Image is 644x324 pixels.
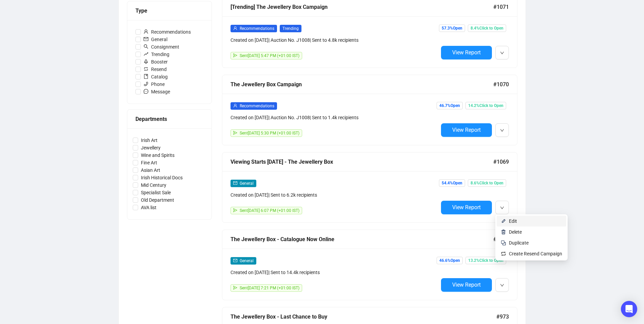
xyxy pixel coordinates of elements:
[509,218,517,224] span: Edit
[144,74,148,79] span: book
[144,89,148,94] span: message
[141,51,172,58] span: Trending
[231,235,493,244] div: The Jewellery Box - Catalogue Now Online
[231,191,438,199] div: Created on [DATE] | Sent to 6.2k recipients
[144,29,148,34] span: user
[233,26,237,30] span: user
[138,151,177,159] span: Wine and Spirits
[233,104,237,108] span: user
[233,258,237,263] span: mail
[509,251,562,256] span: Create Resend Campaign
[240,286,299,290] span: Sent [DATE] 7:21 PM (+01:00 IST)
[144,67,148,71] span: retweet
[231,312,496,321] div: The Jewellery Box - Last Chance to Buy
[500,206,504,210] span: down
[240,104,274,108] span: Recommendations
[144,59,148,64] span: rocket
[501,218,506,224] img: svg+xml;base64,PHN2ZyB4bWxucz0iaHR0cDovL3d3dy53My5vcmcvMjAwMC9zdmciIHhtbG5zOnhsaW5rPSJodHRwOi8vd3...
[141,28,194,36] span: Recommendations
[231,114,438,121] div: Created on [DATE] | Auction No. J1008 | Sent to 1.4k recipients
[222,75,517,145] a: The Jewellery Box Campaign#1070userRecommendationsCreated on [DATE]| Auction No. J1008| Sent to 1...
[465,257,506,264] span: 13.2% Click to Open
[621,301,637,317] div: Open Intercom Messenger
[452,204,481,211] span: View Report
[233,208,237,212] span: send
[500,128,504,132] span: down
[144,44,148,49] span: search
[141,43,182,51] span: Consignment
[135,115,203,123] div: Departments
[138,144,163,151] span: Jewellery
[439,24,465,32] span: 57.3% Open
[233,53,237,57] span: send
[465,102,506,109] span: 14.2% Click to Open
[240,258,254,263] span: General
[222,152,517,223] a: Viewing Starts [DATE] - The Jewellery Box#1069mailGeneralCreated on [DATE]| Sent to 6.2k recipien...
[240,131,299,136] span: Sent [DATE] 5:30 PM (+01:00 IST)
[452,282,481,288] span: View Report
[500,283,504,287] span: down
[441,123,492,137] button: View Report
[493,3,509,11] span: #1071
[280,25,301,32] span: Trending
[493,235,509,244] span: #1068
[144,82,148,86] span: phone
[501,229,506,235] img: svg+xml;base64,PHN2ZyB4bWxucz0iaHR0cDovL3d3dy53My5vcmcvMjAwMC9zdmciIHhtbG5zOnhsaW5rPSJodHRwOi8vd3...
[240,208,299,213] span: Sent [DATE] 6:07 PM (+01:00 IST)
[138,189,173,196] span: Specialist Sale
[437,102,463,109] span: 46.7% Open
[144,52,148,56] span: rise
[233,131,237,135] span: send
[441,201,492,214] button: View Report
[496,312,509,321] span: #973
[468,179,506,187] span: 8.6% Click to Open
[231,80,493,89] div: The Jewellery Box Campaign
[233,181,237,185] span: mail
[231,36,438,44] div: Created on [DATE] | Auction No. J1008 | Sent to 4.8k recipients
[138,166,163,174] span: Asian Art
[493,80,509,89] span: #1070
[437,257,463,264] span: 46.6% Open
[138,159,160,166] span: Fine Art
[141,88,173,95] span: Message
[452,49,481,56] span: View Report
[144,37,148,41] span: mail
[138,137,160,144] span: Irish Art
[509,229,522,235] span: Delete
[141,73,170,80] span: Catalog
[141,36,170,43] span: General
[240,26,274,31] span: Recommendations
[439,179,465,187] span: 54.4% Open
[500,51,504,55] span: down
[501,251,506,256] img: retweet.svg
[240,53,299,58] span: Sent [DATE] 5:47 PM (+01:00 IST)
[233,286,237,290] span: send
[452,127,481,133] span: View Report
[231,158,493,166] div: Viewing Starts [DATE] - The Jewellery Box
[441,278,492,292] button: View Report
[222,230,517,300] a: The Jewellery Box - Catalogue Now Online#1068mailGeneralCreated on [DATE]| Sent to 14.4k recipien...
[138,181,169,189] span: Mid Century
[138,204,159,211] span: AVA list
[493,158,509,166] span: #1069
[509,240,529,246] span: Duplicate
[141,80,167,88] span: Phone
[441,46,492,59] button: View Report
[135,6,203,15] div: Type
[231,269,438,276] div: Created on [DATE] | Sent to 14.4k recipients
[141,58,170,66] span: Booster
[501,240,506,246] img: svg+xml;base64,PHN2ZyB4bWxucz0iaHR0cDovL3d3dy53My5vcmcvMjAwMC9zdmciIHdpZHRoPSIyNCIgaGVpZ2h0PSIyNC...
[231,3,493,11] div: [Trending] The Jewellery Box Campaign
[138,174,185,181] span: Irish Historical Docs
[141,66,169,73] span: Resend
[468,24,506,32] span: 8.4% Click to Open
[240,181,254,186] span: General
[138,196,177,204] span: Old Department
